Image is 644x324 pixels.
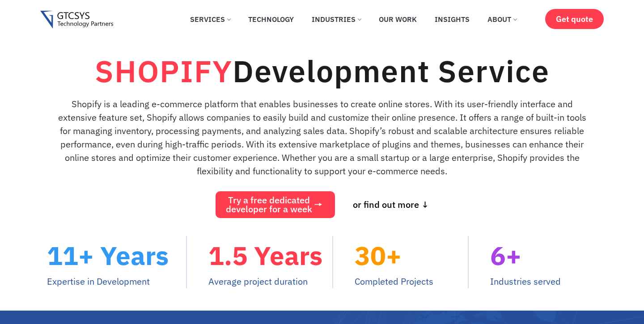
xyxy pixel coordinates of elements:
a: Try a free dedicateddeveloper for a week [216,191,335,218]
a: Technology [241,9,301,29]
p: Completed Projects [355,275,467,288]
a: Insights [428,9,476,29]
h1: Development Service [95,53,550,88]
a: Our Work [372,9,424,29]
span: 1.5 Years [208,239,322,272]
span: SHOPIFY [95,51,233,91]
p: Average project duration [208,275,333,288]
span: 11+ Years [47,239,169,272]
span: Try a free dedicated developer for a week [226,196,312,214]
a: Get quote [545,9,604,29]
a: or find out more ↓ [344,191,438,218]
a: Services [183,9,237,29]
span: 6+ [490,239,521,272]
p: Expertise in Development [47,275,186,288]
div: Shopify is a leading e-commerce platform that enables businesses to create online stores. With it... [54,97,590,182]
img: SHOPIFY Development Service Gtcsys logo [40,11,113,29]
span: or find out more ↓ [353,200,429,209]
a: Industries [305,9,368,29]
span: Get quote [556,14,593,24]
span: 30+ [355,239,402,272]
a: About [481,9,523,29]
p: Industries served [490,275,604,288]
